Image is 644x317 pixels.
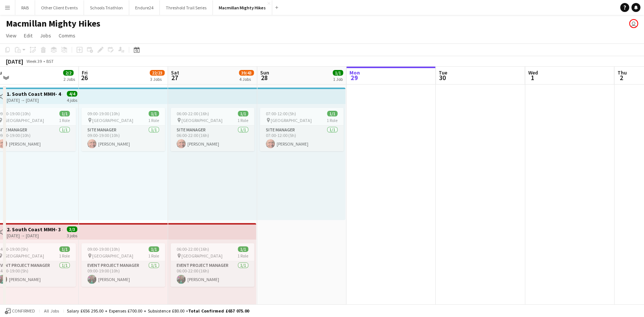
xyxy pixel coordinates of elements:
[59,32,75,39] span: Comms
[67,308,249,314] div: Salary £656 295.00 + Expenses £700.00 + Subsistence £80.00 =
[56,31,78,40] a: Comms
[129,0,160,15] button: Endure24
[12,308,35,314] span: Confirmed
[4,307,36,315] button: Confirmed
[629,19,638,28] app-user-avatar: Liz Sutton
[46,58,54,64] div: BST
[24,32,32,39] span: Edit
[84,0,129,15] button: Schools Triathlon
[6,58,23,65] div: [DATE]
[213,0,272,15] button: Macmillan Mighty Hikes
[160,0,213,15] button: Threshold Trail Series
[6,18,100,29] h1: Macmillan Mighty Hikes
[6,32,16,39] span: View
[35,0,84,15] button: Other Client Events
[37,31,54,40] a: Jobs
[25,58,43,64] span: Week 39
[40,32,51,39] span: Jobs
[21,31,35,40] a: Edit
[188,308,249,314] span: Total Confirmed £657 075.00
[43,308,60,314] span: All jobs
[3,31,19,40] a: View
[15,0,35,15] button: RAB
